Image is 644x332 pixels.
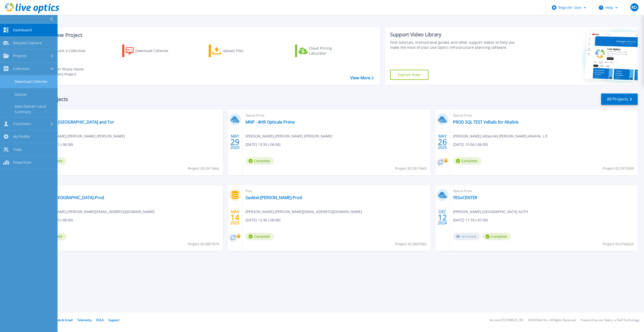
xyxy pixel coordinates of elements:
[13,134,30,139] span: My Profile
[603,241,634,247] span: Project ID: 2744523
[246,113,427,118] span: Optical Prime
[246,142,280,147] span: [DATE] 13:35 (-06:00)
[453,142,488,147] span: [DATE] 10:04 (-06:00)
[581,319,639,322] li: Powered by Live Optics, a Dell Technology
[453,133,548,139] span: [PERSON_NAME] (AltaLink) [PERSON_NAME] , Altalink, L.P.
[390,70,428,80] a: Explore Now!
[603,166,634,171] span: Project ID: 2912959
[36,32,373,38] h3: Start a New Project
[230,140,239,144] span: 29
[13,66,30,71] span: Collectors
[246,157,274,165] span: Complete
[38,113,220,118] span: Optical Prime
[108,318,119,322] a: Support
[96,318,104,322] a: EULA
[13,28,32,32] span: Dashboard
[390,40,521,50] div: Find tutorials, instructional guides and other support videos to help you make the most of your L...
[438,133,447,151] div: MAY 2025
[453,157,481,165] span: Complete
[209,44,265,57] a: Upload Files
[50,46,91,56] div: Request a Collection
[230,215,239,220] span: 14
[13,122,31,126] span: Customers
[38,188,220,194] span: Pure
[230,208,240,227] div: MAY 2025
[601,93,638,105] a: All Projects
[350,76,374,80] a: View More
[77,318,92,322] a: Telemetry
[38,120,114,125] a: 12hr both [GEOGRAPHIC_DATA] and Tor
[246,233,274,240] span: Complete
[188,166,219,171] span: Project ID: 2917664
[453,113,635,118] span: Optical Prime
[122,44,178,57] a: Download Collector
[390,31,521,38] div: Support Video Library
[482,233,511,240] span: Complete
[188,241,219,247] span: Project ID: 2897979
[13,41,42,45] span: Request Capture
[38,195,104,200] a: SaskTel-[GEOGRAPHIC_DATA]-Prod
[36,44,92,57] a: Request a Collection
[230,133,240,151] div: MAY 2025
[135,46,176,56] div: Download Collector
[528,319,576,322] li: © 2025 Dell Inc. All Rights Reserved
[13,54,26,58] span: Projects
[453,217,488,223] span: [DATE] 11:18 (-07:00)
[453,209,528,215] span: [PERSON_NAME] , [GEOGRAPHIC_DATA] AUTH
[246,120,295,125] a: MNP - 4HR Opticale Prime
[438,215,447,220] span: 12
[489,319,523,322] li: Version: [TECHNICAL_ID]
[246,209,362,215] span: [PERSON_NAME] , [PERSON_NAME][EMAIL_ADDRESS][DOMAIN_NAME]
[395,166,426,171] span: Project ID: 2917643
[295,44,351,57] a: Cloud Pricing Calculator
[246,195,302,200] a: Sasktel-[PERSON_NAME]-Prod
[246,133,332,139] span: [PERSON_NAME] , [PERSON_NAME] [PERSON_NAME]
[246,188,427,194] span: Pure
[631,5,637,9] span: RD
[438,140,447,144] span: 26
[438,208,447,227] div: DEC 2024
[56,318,73,322] a: Ads & Email
[453,188,635,194] span: Optical Prime
[13,147,22,152] span: Tools
[453,120,518,125] a: PROD SQL TEST VxRails for Altalink
[38,209,155,215] span: [PERSON_NAME] , [PERSON_NAME][EMAIL_ADDRESS][DOMAIN_NAME]
[223,46,263,56] div: Upload Files
[309,46,349,56] div: Cloud Pricing Calculator
[453,195,477,200] a: YEGvCENTER
[38,133,125,139] span: [PERSON_NAME] , [PERSON_NAME] [PERSON_NAME]
[13,160,32,165] span: PowerSizer
[246,217,280,223] span: [DATE] 12:36 (-06:00)
[49,67,89,77] div: Import Phone Home CloudIQ Project
[453,233,480,240] span: Archived
[395,241,426,247] span: Project ID: 2897966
